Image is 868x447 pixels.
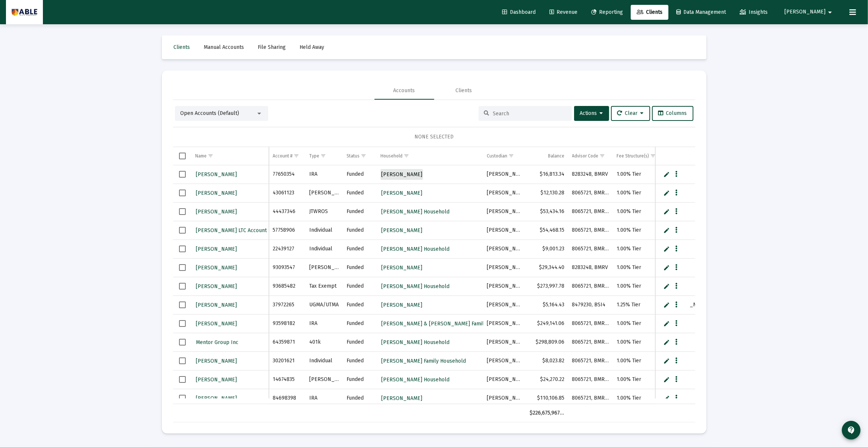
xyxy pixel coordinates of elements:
div: Custodian [487,153,507,159]
td: 1.00% Tier [613,370,664,389]
td: 22439127 [269,240,305,258]
td: $53,434.16 [526,202,568,221]
td: Column Account # [269,147,305,165]
a: [PERSON_NAME] LTC Account [195,225,268,236]
span: Revenue [549,9,577,15]
td: 43061123 [269,184,305,202]
span: Data Management [676,9,726,15]
td: 1.00% Tier [613,240,664,258]
a: [PERSON_NAME] & [PERSON_NAME] Family Household [380,318,514,329]
td: $5,164.43 [526,296,568,314]
td: 401k [305,333,342,351]
span: [PERSON_NAME] & [PERSON_NAME] Family Household [381,321,514,327]
td: 57758906 [269,221,305,240]
a: Edit [663,227,670,234]
a: [PERSON_NAME] Household [380,281,450,292]
a: Edit [663,208,670,215]
td: 37972265 [269,296,305,314]
div: Select row [179,190,186,196]
button: Clear [611,106,650,121]
td: $12,130.28 [526,184,568,202]
span: Open Accounts (Default) [181,110,239,116]
a: [PERSON_NAME] Household [380,244,450,254]
td: 8065721, BMRW [568,221,613,240]
div: Funded [347,357,373,365]
td: [PERSON_NAME] [483,277,526,296]
div: Accounts [394,87,415,94]
span: [PERSON_NAME] [381,227,422,234]
a: Data Management [670,5,732,20]
div: Funded [347,320,373,327]
td: Column Type [305,147,342,165]
td: 8065721, BMRW [568,389,613,407]
div: Advisor Code [572,153,599,159]
span: Held Away [300,44,325,50]
a: Edit [663,283,670,290]
td: 93093547 [269,258,305,277]
a: [PERSON_NAME] Household [380,337,450,348]
td: Column Status [343,147,377,165]
a: [PERSON_NAME] [195,169,238,180]
td: Column Advisor Code [568,147,613,165]
div: Select row [179,171,186,178]
a: [PERSON_NAME] [195,393,238,404]
a: Reporting [585,5,629,20]
span: [PERSON_NAME] [196,171,237,178]
td: 1.00% Tier [613,333,664,351]
span: [PERSON_NAME] [196,321,237,327]
span: Show filter options for column 'Account #' [294,153,299,159]
div: Select row [179,283,186,290]
td: [PERSON_NAME] [483,221,526,240]
td: Column Custodian [483,147,526,165]
td: 8065721, BMRW [568,240,613,258]
a: [PERSON_NAME] [380,169,423,180]
div: Funded [347,376,373,383]
td: 1.00% Tier [613,351,664,370]
div: Balance [548,153,565,159]
div: Household [380,153,402,159]
a: [PERSON_NAME] Household [380,374,450,385]
span: [PERSON_NAME] [381,190,422,196]
span: Dashboard [502,9,536,15]
div: Account # [273,153,292,159]
span: [PERSON_NAME] [196,283,237,290]
span: [PERSON_NAME] [381,265,422,271]
td: 1.00% Tier [613,258,664,277]
span: [PERSON_NAME] Household [381,283,449,290]
td: Column Name [192,147,269,165]
div: Funded [347,282,373,290]
span: [PERSON_NAME] [196,302,237,308]
a: [PERSON_NAME] [195,244,238,254]
td: $29,344.40 [526,258,568,277]
span: [PERSON_NAME] [196,376,237,383]
span: [PERSON_NAME] [196,395,237,401]
td: 1.00% Tier [613,184,664,202]
div: Data grid [173,147,695,422]
a: [PERSON_NAME] [195,374,238,385]
mat-icon: contact_support [847,426,856,435]
td: Tax Exempt [305,277,342,296]
div: Name [195,153,207,159]
span: [PERSON_NAME] [196,246,237,252]
span: Mentor Group Inc [196,339,239,346]
td: $54,468.15 [526,221,568,240]
span: File Sharing [258,44,286,50]
div: Clients [456,87,472,94]
td: [PERSON_NAME] [483,240,526,258]
a: [PERSON_NAME] [195,300,238,310]
a: [PERSON_NAME] Household [380,206,450,217]
a: [PERSON_NAME] Family Household [380,356,467,366]
td: 93598182 [269,314,305,333]
td: 8065721, BMRW [568,333,613,351]
td: $298,809.06 [526,333,568,351]
a: Edit [663,190,670,196]
a: [PERSON_NAME] [195,318,238,329]
a: [PERSON_NAME] [380,393,423,404]
div: Select all [179,153,186,159]
a: Clients [168,40,196,55]
a: [PERSON_NAME] [380,300,423,310]
td: Individual [305,351,342,370]
span: [PERSON_NAME] [381,395,422,401]
td: JTWROS [305,202,342,221]
span: Manual Accounts [204,44,244,50]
